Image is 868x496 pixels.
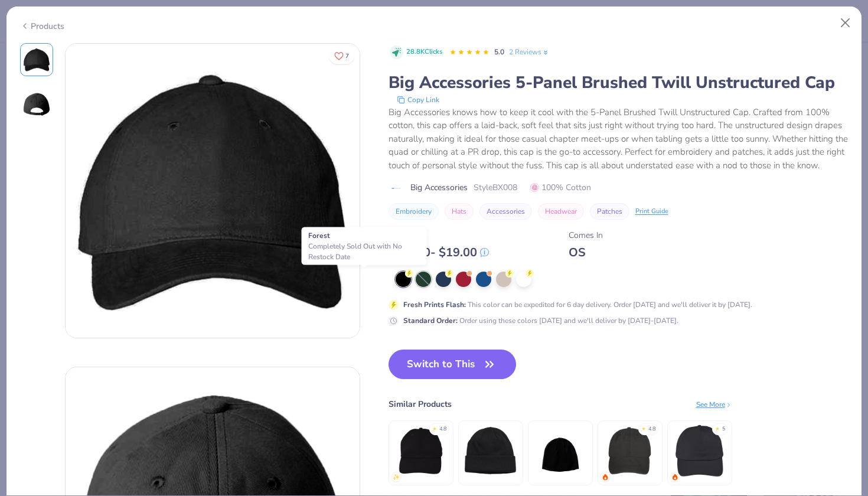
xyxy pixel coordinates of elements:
[590,203,629,220] button: Patches
[403,300,466,309] strong: Fresh Prints Flash :
[462,423,518,479] img: Big Accessories Watch Cap
[389,184,404,193] img: brand logo
[439,425,446,433] div: 4.8
[602,474,609,481] img: trending.gif
[509,47,550,57] a: 2 Reviews
[22,45,51,74] img: Front
[715,425,720,430] div: ★
[648,425,655,433] div: 4.8
[403,299,752,310] div: This color can be expedited for 6 day delivery. Order [DATE] and we'll deliver it by [DATE].
[494,47,504,57] span: 5.0
[389,350,517,379] button: Switch to This
[834,12,857,34] button: Close
[345,53,349,59] span: 7
[671,474,678,481] img: trending.gif
[403,316,458,325] strong: Standard Order :
[308,242,402,262] span: Completely Sold Out with No Restock Date
[696,399,732,410] div: See More
[474,181,517,194] span: Style BX008
[530,181,591,194] span: 100% Cotton
[602,423,658,479] img: Adams Optimum Pigment Dyed-Cap
[569,245,603,260] div: OS
[449,43,490,62] div: 5.0 Stars
[20,20,64,32] div: Products
[389,398,452,410] div: Similar Products
[22,90,51,119] img: Back
[392,229,489,242] div: Typically
[479,203,532,220] button: Accessories
[641,425,646,430] div: ★
[389,71,849,94] div: Big Accessories 5-Panel Brushed Twill Unstructured Cap
[393,474,400,481] img: newest.gif
[445,203,474,220] button: Hats
[532,423,588,479] img: Big Accessories Knit Beanie
[329,47,354,64] button: Like
[389,106,849,172] div: Big Accessories knows how to keep it cool with the 5-Panel Brushed Twill Unstructured Cap. Crafte...
[406,47,442,57] span: 28.8K Clicks
[389,203,439,220] button: Embroidery
[393,94,443,106] button: copy to clipboard
[302,227,427,265] div: Forest
[432,425,437,430] div: ★
[671,423,727,479] img: Big Accessories 6-Panel Twill Unstructured Cap
[66,44,360,338] img: Front
[635,207,668,217] div: Print Guide
[569,229,603,242] div: Comes In
[403,315,678,326] div: Order using these colors [DATE] and we'll deliver by [DATE]-[DATE].
[392,245,489,260] div: $ 11.00 - $ 19.00
[722,425,725,433] div: 5
[538,203,584,220] button: Headwear
[410,181,468,194] span: Big Accessories
[393,423,449,479] img: Big Accessories 6-Panel Brushed Twill Unstructured Cap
